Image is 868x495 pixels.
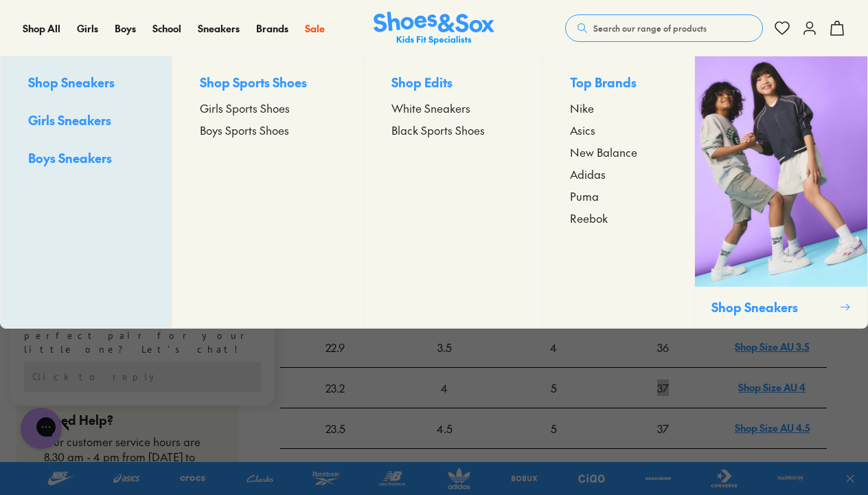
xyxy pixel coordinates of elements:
div: 3.5 [391,328,499,366]
span: Girls [77,21,98,35]
span: Girls Sports Shoes [200,100,290,116]
iframe: Gorgias live chat messenger [14,403,69,454]
div: Campaign message [10,2,275,134]
a: Boys [115,21,136,36]
span: Girls Sneakers [28,111,111,129]
span: Puma [570,188,599,204]
div: 4 [500,328,608,366]
p: Shop Edits [391,73,514,94]
div: 6 [500,450,608,488]
span: School [152,21,181,35]
a: Boys Sports Shoes [200,122,336,138]
a: Shop Size AU 3.5 [735,340,809,353]
a: Adidas [570,166,667,182]
span: White Sneakers [391,100,470,116]
div: 36 [609,328,717,366]
h3: Shoes [52,20,106,34]
h4: Need Help? [44,410,212,429]
p: Shop Sports Shoes [200,73,336,94]
div: 4 [391,368,499,407]
span: Adidas [570,166,606,182]
a: Puma [570,188,667,204]
button: Dismiss campaign [242,17,261,36]
div: Need help finding the perfect pair for your little one? Let’s chat! [24,43,261,85]
a: Brands [256,21,288,36]
span: Black Sports Shoes [391,122,485,138]
span: Sneakers [198,21,240,35]
a: Shop Sneakers [694,56,867,328]
p: Top Brands [570,73,667,94]
span: Boys Sneakers [28,149,112,166]
a: Girls [77,21,98,36]
span: Asics [570,122,595,138]
a: Girls Sneakers [28,111,144,132]
a: Boys Sneakers [28,148,144,170]
span: Brands [256,21,288,35]
span: Boys [115,21,136,35]
a: Shop Size AU 4 [738,380,806,394]
div: 4.5 [391,409,499,448]
a: Shoes & Sox [374,12,494,45]
a: Sale [305,21,325,36]
div: 24.1 [281,450,389,488]
span: Nike [570,100,594,116]
div: 23.2 [281,368,389,407]
div: 37 [609,409,717,448]
a: Reebok [570,210,667,226]
div: 38 [609,450,717,488]
span: Search our range of products [593,22,707,34]
a: Sneakers [198,21,240,36]
a: Nike [570,100,667,116]
a: Shop Sneakers [28,73,144,94]
div: Reply to the campaigns [24,90,261,120]
span: Reebok [570,210,608,226]
a: Black Sports Shoes [391,122,514,138]
div: 22.9 [281,328,389,366]
div: 5 [391,450,499,488]
span: Boys Sports Shoes [200,122,289,138]
div: 5 [500,368,608,407]
div: 23.5 [281,409,389,448]
a: Asics [570,122,667,138]
a: Girls Sports Shoes [200,100,336,116]
span: Shop Sneakers [28,74,115,91]
a: White Sneakers [391,100,514,116]
div: Message from Shoes. Need help finding the perfect pair for your little one? Let’s chat! [10,16,275,85]
a: School [152,21,181,36]
button: Search our range of products [565,14,763,42]
a: Shop All [23,21,60,36]
span: Shop All [23,21,60,35]
a: Shop Size AU 4.5 [735,421,810,434]
span: Sale [305,21,325,35]
div: 5 [500,409,608,448]
p: Shop Sneakers [711,298,834,316]
img: SNS_WEBASSETS_1080x1350_0595e664-c2b7-45bf-8f1c-7a70a1d3cdd5.png [695,56,867,287]
img: Shoes logo [24,16,46,38]
a: New Balance [570,144,667,160]
span: New Balance [570,144,637,160]
img: SNS_Logo_Responsive.svg [374,12,494,45]
div: 37 [609,368,717,407]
